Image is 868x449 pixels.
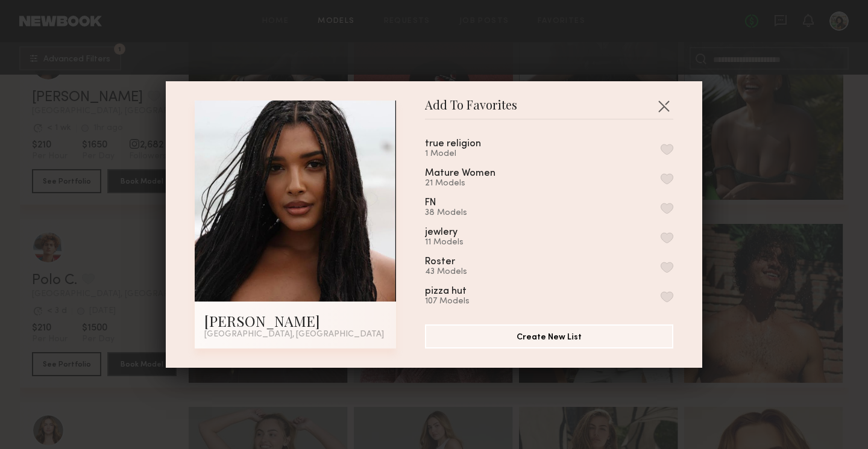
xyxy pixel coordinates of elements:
[654,96,673,116] button: Close
[425,297,495,306] div: 107 Models
[425,179,524,188] div: 21 Models
[425,101,517,119] span: Add To Favorites
[425,324,673,348] button: Create New List
[425,286,467,297] div: pizza hut
[425,198,438,208] div: FN
[204,311,386,330] div: [PERSON_NAME]
[204,330,386,339] div: [GEOGRAPHIC_DATA], [GEOGRAPHIC_DATA]
[425,257,455,267] div: Roster
[425,238,486,247] div: 11 Models
[425,139,481,149] div: true religion
[425,228,458,238] div: jewlery
[425,267,484,277] div: 43 Models
[425,208,467,218] div: 38 Models
[425,149,510,159] div: 1 Model
[425,169,495,179] div: Mature Women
